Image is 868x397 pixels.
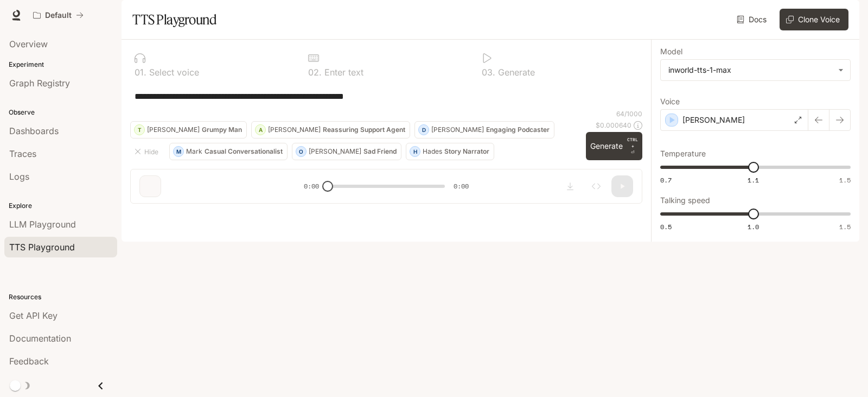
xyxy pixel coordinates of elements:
[130,121,247,138] button: T[PERSON_NAME]Grumpy Man
[423,148,442,155] p: Hades
[251,121,410,138] button: A[PERSON_NAME]Reassuring Support Agent
[202,127,242,133] p: Grumpy Man
[308,68,322,77] p: 0 2 .
[130,143,165,160] button: Hide
[660,222,672,231] span: 0.5
[839,222,851,231] span: 1.5
[256,121,265,138] div: A
[135,68,146,77] p: 0 1 .
[682,115,745,125] p: [PERSON_NAME]
[660,150,706,157] p: Temperature
[627,136,638,149] p: CTRL +
[444,148,489,155] p: Story Narrator
[186,148,202,155] p: Mark
[406,143,494,160] button: HHadesStory Narrator
[323,127,405,133] p: Reassuring Support Agent
[292,143,401,160] button: O[PERSON_NAME]Sad Friend
[410,143,420,160] div: H
[839,175,851,185] span: 1.5
[28,4,88,26] button: All workspaces
[205,148,283,155] p: Casual Conversationalist
[174,143,183,160] div: M
[596,121,631,130] p: $ 0.000640
[660,175,672,185] span: 0.7
[363,148,397,155] p: Sad Friend
[660,197,710,204] p: Talking speed
[146,68,199,77] p: Select voice
[486,127,550,133] p: Engaging Podcaster
[660,48,682,55] p: Model
[780,9,848,30] button: Clone Voice
[268,127,321,133] p: [PERSON_NAME]
[495,68,535,77] p: Generate
[748,222,759,231] span: 1.0
[147,127,200,133] p: [PERSON_NAME]
[661,60,850,80] div: inworld-tts-1-max
[627,136,638,156] p: ⏎
[748,175,759,185] span: 1.1
[322,68,363,77] p: Enter text
[414,121,554,138] button: D[PERSON_NAME]Engaging Podcaster
[135,121,144,138] div: T
[169,143,288,160] button: MMarkCasual Conversationalist
[668,65,833,75] div: inworld-tts-1-max
[735,9,771,30] a: Docs
[296,143,306,160] div: O
[616,109,642,118] p: 64 / 1000
[660,98,680,105] p: Voice
[419,121,429,138] div: D
[132,9,216,30] h1: TTS Playground
[586,132,642,160] button: GenerateCTRL +⏎
[45,11,72,20] p: Default
[482,68,495,77] p: 0 3 .
[431,127,484,133] p: [PERSON_NAME]
[309,148,361,155] p: [PERSON_NAME]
